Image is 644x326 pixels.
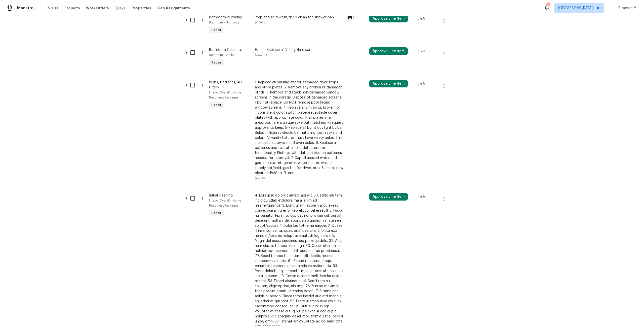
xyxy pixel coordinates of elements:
span: Bathroom Plumbing [209,16,242,19]
button: Approve Line Item [369,15,408,22]
span: Draft [418,194,428,200]
span: Initial cleaning [209,194,233,197]
span: Geo Assignments [157,6,190,11]
span: Draft [418,16,428,21]
span: Bulbs, Batteries, AC Filters [209,81,242,89]
span: Repair [210,27,223,32]
span: Work Orders [86,6,109,11]
span: Bathroom - Vanity [209,53,234,56]
span: Projects [64,6,80,11]
button: Approve Line Item [369,47,408,55]
div: 1. Replace all missing and/or damaged door stops and strike plates. 2. Remove any broken or damag... [255,80,343,176]
span: $130.00 [255,53,267,56]
span: Interior Overall - Home Readiness Packages [209,199,241,207]
div: ( ) [185,46,208,69]
div: 1 [346,15,366,21]
div: #sala - Replace all Vanity Hardware [255,47,343,52]
span: Repair [210,103,223,108]
span: Interior Overall - Home Readiness Packages [209,91,241,99]
span: Draft [418,49,428,54]
span: Draft [418,81,428,86]
div: ( ) [185,13,208,37]
span: Tasks [115,6,126,10]
span: Visits [48,6,58,11]
span: $50.00 [255,21,266,24]
span: $75.00 [255,177,265,180]
div: 30 [546,3,550,8]
span: [GEOGRAPHIC_DATA] [558,6,593,11]
span: Maestro [17,6,34,11]
span: Repair [210,211,223,216]
span: Binayon M [616,6,636,11]
span: Properties [132,6,151,11]
span: Bathroom - Plumbing [209,21,239,24]
span: Bathroom Cabinets [209,48,242,52]
div: ( ) [185,78,208,182]
div: Prep and acid wash/deep clean the shower pan. [255,15,343,20]
button: Approve Line Item [369,193,408,201]
span: Repair [210,60,223,65]
button: Approve Line Item [369,80,408,87]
